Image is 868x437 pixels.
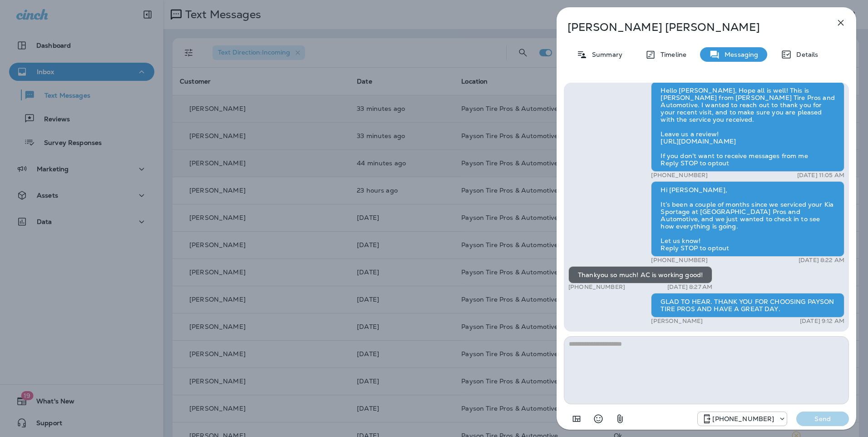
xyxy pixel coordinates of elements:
p: [DATE] 8:27 AM [667,283,712,291]
p: Summary [587,51,622,58]
p: [PHONE_NUMBER] [651,257,708,264]
p: [DATE] 9:12 AM [800,318,844,325]
p: [PERSON_NAME] [PERSON_NAME] [567,21,815,34]
div: +1 (928) 260-4498 [698,413,787,424]
p: [PERSON_NAME] [651,318,703,325]
div: Thankyou so much! AC is working good! [568,266,712,283]
div: Hello [PERSON_NAME], Hope all is well! This is [PERSON_NAME] from [PERSON_NAME] Tire Pros and Aut... [651,82,844,172]
button: Select an emoji [589,410,607,428]
button: Add in a premade template [567,410,586,428]
p: [DATE] 11:05 AM [797,172,844,179]
p: [PHONE_NUMBER] [712,415,774,422]
p: Timeline [656,51,686,58]
p: [PHONE_NUMBER] [568,283,625,291]
p: Details [792,51,818,58]
div: GLAD TO HEAR. THANK YOU FOR CHOOSING PAYSON TIRE PROS AND HAVE A GREAT DAY. [651,293,844,318]
div: Hi [PERSON_NAME], It’s been a couple of months since we serviced your Kia Sportage at [GEOGRAPHIC... [651,181,844,257]
p: [PHONE_NUMBER] [651,172,708,179]
p: [DATE] 8:22 AM [799,257,844,264]
p: Messaging [720,51,758,58]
